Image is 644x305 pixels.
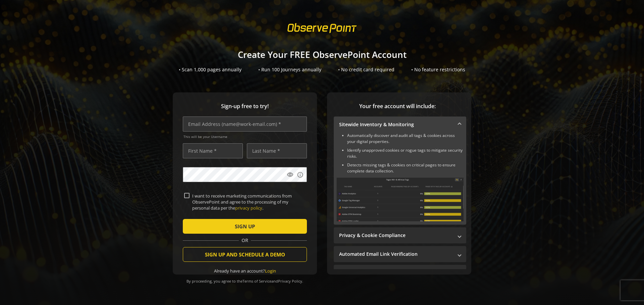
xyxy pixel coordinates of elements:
[339,232,453,239] mat-panel-title: Privacy & Cookie Compliance
[347,162,464,174] li: Detects missing tags & cookies on critical pages to ensure complete data collection.
[205,248,285,260] span: SIGN UP AND SCHEDULE A DEMO
[297,171,304,178] mat-icon: info
[334,117,466,133] mat-expansion-panel-header: Sitewide Inventory & Monitoring
[235,205,262,211] a: privacy policy
[334,102,461,110] span: Your free account will include:
[334,265,466,281] mat-expansion-panel-header: Performance Monitoring with Web Vitals
[183,268,307,274] div: Already have an account?
[334,133,466,225] div: Sitewide Inventory & Monitoring
[183,102,307,110] span: Sign-up free to try!
[347,133,464,145] li: Automatically discover and audit all tags & cookies across your digital properties.
[183,143,243,158] input: First Name *
[339,251,453,257] mat-panel-title: Automated Email Link Verification
[334,227,466,243] mat-expansion-panel-header: Privacy & Cookie Compliance
[338,66,394,73] div: • No credit card required
[183,117,307,132] input: Email Address (name@work-email.com) *
[183,219,307,234] button: SIGN UP
[239,237,251,244] span: OR
[411,66,465,73] div: • No feature restrictions
[235,220,255,232] span: SIGN UP
[287,171,293,178] mat-icon: visibility
[265,268,276,274] a: Login
[183,247,307,262] button: SIGN UP AND SCHEDULE A DEMO
[347,147,464,159] li: Identify unapproved cookies or rogue tags to mitigate security risks.
[190,193,306,211] label: I want to receive marketing communications from ObservePoint and agree to the processing of my pe...
[336,177,464,221] img: Sitewide Inventory & Monitoring
[179,66,241,73] div: • Scan 1,000 pages annually
[258,66,321,73] div: • Run 100 Journeys annually
[243,279,271,284] a: Terms of Service
[183,134,307,139] span: This will be your Username
[339,121,453,128] mat-panel-title: Sitewide Inventory & Monitoring
[334,246,466,262] mat-expansion-panel-header: Automated Email Link Verification
[278,279,302,284] a: Privacy Policy
[183,274,307,284] div: By proceeding, you agree to the and .
[247,143,307,158] input: Last Name *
